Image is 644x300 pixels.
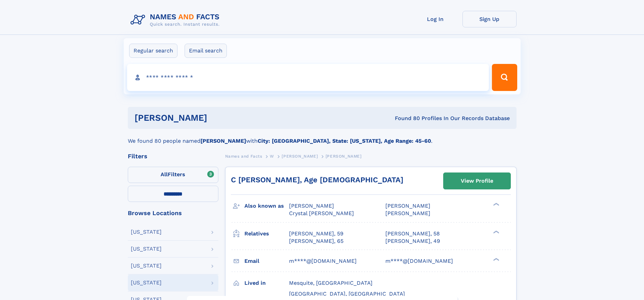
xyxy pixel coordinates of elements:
[289,280,373,286] span: Mesquite, [GEOGRAPHIC_DATA]
[492,257,500,261] div: ❯
[131,280,162,285] div: [US_STATE]
[128,153,218,159] div: Filters
[462,11,517,27] a: Sign Up
[128,167,218,183] label: Filters
[128,129,517,145] div: We found 80 people named with .
[492,230,500,234] div: ❯
[135,114,301,122] h1: [PERSON_NAME]
[289,230,343,237] a: [PERSON_NAME], 59
[444,173,510,189] a: View Profile
[492,202,500,207] div: ❯
[408,11,462,27] a: Log In
[131,229,162,235] div: [US_STATE]
[289,210,354,216] span: Crystal [PERSON_NAME]
[385,203,430,209] span: [PERSON_NAME]
[461,173,493,189] div: View Profile
[200,138,246,144] b: [PERSON_NAME]
[385,237,440,245] a: [PERSON_NAME], 49
[185,44,227,58] label: Email search
[289,291,405,297] span: [GEOGRAPHIC_DATA], [GEOGRAPHIC_DATA]
[326,154,362,159] span: [PERSON_NAME]
[129,44,177,58] label: Regular search
[244,228,289,239] h3: Relatives
[128,210,218,216] div: Browse Locations
[231,176,403,184] a: C [PERSON_NAME], Age [DEMOGRAPHIC_DATA]
[258,138,431,144] b: City: [GEOGRAPHIC_DATA], State: [US_STATE], Age Range: 45-60
[385,210,430,216] span: [PERSON_NAME]
[301,115,510,122] div: Found 80 Profiles In Our Records Database
[244,200,289,212] h3: Also known as
[127,64,489,91] input: search input
[385,230,440,237] a: [PERSON_NAME], 58
[282,154,318,159] span: [PERSON_NAME]
[270,152,274,160] a: W
[128,11,225,29] img: Logo Names and Facts
[282,152,318,160] a: [PERSON_NAME]
[131,263,162,269] div: [US_STATE]
[289,203,334,209] span: [PERSON_NAME]
[131,246,162,252] div: [US_STATE]
[244,255,289,267] h3: Email
[289,237,343,245] a: [PERSON_NAME], 65
[161,171,168,178] span: All
[270,154,274,159] span: W
[244,277,289,289] h3: Lived in
[492,64,517,91] button: Search Button
[225,152,262,160] a: Names and Facts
